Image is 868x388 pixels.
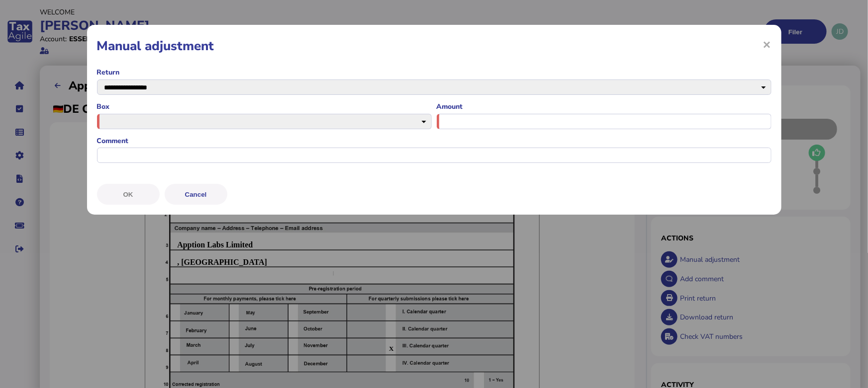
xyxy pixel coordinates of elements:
[97,184,160,205] button: OK
[97,68,772,77] label: Return
[97,102,432,111] label: Box
[165,184,227,205] button: Cancel
[763,35,772,54] span: ×
[97,37,772,55] h1: Manual adjustment
[437,102,772,111] label: Amount
[97,136,772,146] label: Comment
